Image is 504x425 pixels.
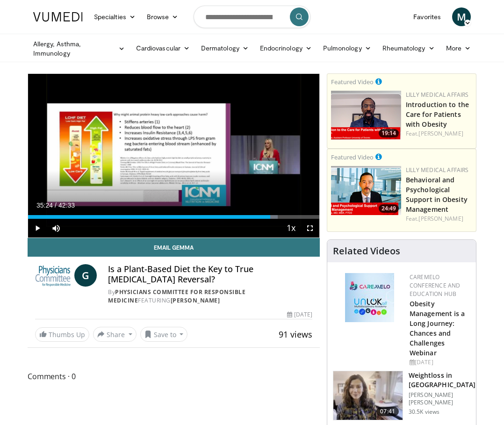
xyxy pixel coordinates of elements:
[33,12,83,22] img: VuMedi Logo
[406,91,469,99] a: Lilly Medical Affairs
[410,273,460,298] a: CaReMeLO Conference and Education Hub
[130,39,195,58] a: Cardiovascular
[301,219,319,238] button: Fullscreen
[194,6,310,28] input: Search topics, interventions
[35,327,89,342] a: Thumbs Up
[331,166,401,215] img: ba3304f6-7838-4e41-9c0f-2e31ebde6754.png.150x105_q85_crop-smart_upscale.png
[331,91,401,140] img: acc2e291-ced4-4dd5-b17b-d06994da28f3.png.150x105_q85_crop-smart_upscale.png
[195,39,254,58] a: Dermatology
[108,264,312,284] h4: Is a Plant-Based Diet the Key to True [MEDICAL_DATA] Reversal?
[58,202,75,209] span: 42:33
[171,296,220,304] a: [PERSON_NAME]
[331,153,374,161] small: Featured Video
[28,215,319,219] div: Progress Bar
[331,91,401,140] a: 19:14
[331,166,401,215] a: 24:49
[287,310,312,319] div: [DATE]
[93,327,137,342] button: Share
[333,371,470,420] a: 07:41 Weightloss in [GEOGRAPHIC_DATA] [PERSON_NAME] [PERSON_NAME] 30.5K views
[279,329,312,340] span: 91 views
[406,100,469,129] a: Introduction to the Care for Patients with Obesity
[28,370,320,382] span: Comments 0
[35,264,71,287] img: Physicians Committee for Responsible Medicine
[333,245,400,257] h4: Related Videos
[333,371,403,420] img: 9983fed1-7565-45be-8934-aef1103ce6e2.150x105_q85_crop-smart_upscale.jpg
[377,39,440,58] a: Rheumatology
[440,39,476,58] a: More
[47,219,65,238] button: Mute
[418,130,463,137] a: [PERSON_NAME]
[409,391,475,406] p: [PERSON_NAME] [PERSON_NAME]
[452,7,471,26] a: M
[379,204,399,213] span: 24:49
[406,215,472,223] div: Feat.
[55,202,57,209] span: /
[108,288,312,305] div: By FEATURING
[74,264,97,287] a: G
[345,273,394,322] img: 45df64a9-a6de-482c-8a90-ada250f7980c.png.150x105_q85_autocrop_double_scale_upscale_version-0.2.jpg
[141,7,184,26] a: Browse
[331,78,374,86] small: Featured Video
[28,238,320,257] a: Email Gemma
[418,215,463,223] a: [PERSON_NAME]
[88,7,141,26] a: Specialties
[140,327,188,342] button: Save to
[406,166,469,174] a: Lilly Medical Affairs
[410,299,465,358] a: Obesity Management is a Long Journey: Chances and Challenges Webinar
[379,129,399,137] span: 19:14
[409,408,439,416] p: 30.5K views
[36,202,53,209] span: 35:24
[28,74,319,238] video-js: Video Player
[28,39,130,58] a: Allergy, Asthma, Immunology
[282,219,301,238] button: Playback Rate
[406,130,472,138] div: Feat.
[410,358,468,367] div: [DATE]
[376,407,399,416] span: 07:41
[317,39,377,58] a: Pulmonology
[408,7,446,26] a: Favorites
[406,175,468,214] a: Behavioral and Psychological Support in Obesity Management
[409,371,475,389] h3: Weightloss in [GEOGRAPHIC_DATA]
[108,288,245,304] a: Physicians Committee for Responsible Medicine
[28,219,47,238] button: Play
[254,39,317,58] a: Endocrinology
